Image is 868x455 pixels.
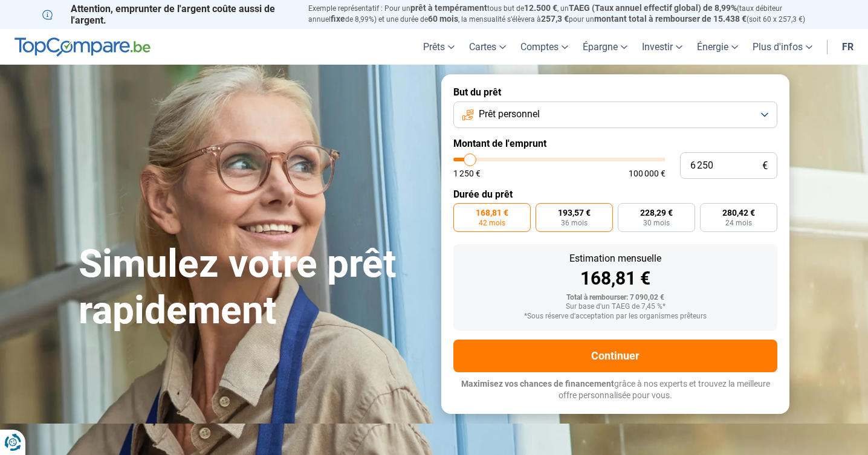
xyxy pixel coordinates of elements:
a: Énergie [690,29,745,65]
span: 257,3 € [541,14,569,24]
a: Épargne [575,29,635,65]
div: 168,81 € [463,269,768,288]
span: prêt à tempérament [410,3,487,13]
label: But du prêt [453,86,777,98]
a: Plus d'infos [745,29,820,65]
span: 100 000 € [629,169,666,178]
div: *Sous réserve d'acceptation par les organismes prêteurs [463,312,768,321]
p: Exemple représentatif : Pour un tous but de , un (taux débiteur annuel de 8,99%) et une durée de ... [308,3,826,25]
a: Cartes [462,29,513,65]
span: 36 mois [561,219,588,227]
div: Estimation mensuelle [463,254,768,263]
a: Comptes [513,29,575,65]
span: 12.500 € [524,3,557,13]
span: 24 mois [725,219,752,227]
span: 168,81 € [476,208,508,217]
span: 228,29 € [640,208,673,217]
span: 280,42 € [722,208,755,217]
label: Montant de l'emprunt [453,138,777,149]
div: Total à rembourser: 7 090,02 € [463,294,768,302]
img: TopCompare [15,37,151,57]
span: 1 250 € [453,169,481,178]
label: Durée du prêt [453,189,777,200]
div: Sur base d'un TAEG de 7,45 %* [463,303,768,311]
button: Continuer [453,340,777,372]
span: montant total à rembourser de 15.438 € [594,14,747,24]
p: Attention, emprunter de l'argent coûte aussi de l'argent. [42,3,294,26]
span: € [762,161,768,171]
span: Prêt personnel [479,108,540,121]
span: 30 mois [643,219,670,227]
span: 42 mois [479,219,505,227]
span: TAEG (Taux annuel effectif global) de 8,99% [569,3,737,13]
p: grâce à nos experts et trouvez la meilleure offre personnalisée pour vous. [453,378,777,402]
span: 193,57 € [558,208,591,217]
a: Prêts [416,29,462,65]
span: Maximisez vos chances de financement [461,379,614,389]
span: fixe [331,14,345,24]
span: 60 mois [428,14,458,24]
h1: Simulez votre prêt rapidement [79,241,427,334]
a: fr [835,29,861,65]
a: Investir [635,29,690,65]
button: Prêt personnel [453,102,777,128]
